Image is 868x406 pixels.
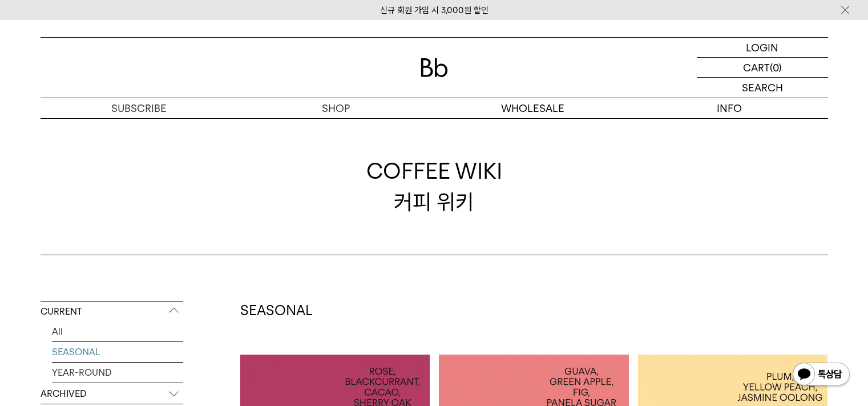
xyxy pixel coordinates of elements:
[380,5,488,15] a: 신규 회원 가입 시 3,000원 할인
[41,302,183,322] p: CURRENT
[52,321,183,341] a: All
[631,98,828,118] p: INFO
[421,58,448,77] img: 로고
[41,98,237,118] a: SUBSCRIBE
[240,301,828,320] h2: SEASONAL
[366,156,502,216] div: 커피 위키
[742,78,783,98] p: SEARCH
[743,58,770,77] p: CART
[792,361,851,389] img: 카카오톡 채널 1:1 채팅 버튼
[697,58,828,78] a: CART (0)
[697,38,828,58] a: LOGIN
[41,384,183,404] p: ARCHIVED
[434,98,631,118] p: WHOLESALE
[52,342,183,362] a: SEASONAL
[746,38,778,57] p: LOGIN
[366,156,502,186] span: COFFEE WIKI
[52,363,183,383] a: YEAR-ROUND
[237,98,434,118] a: SHOP
[770,58,782,77] p: (0)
